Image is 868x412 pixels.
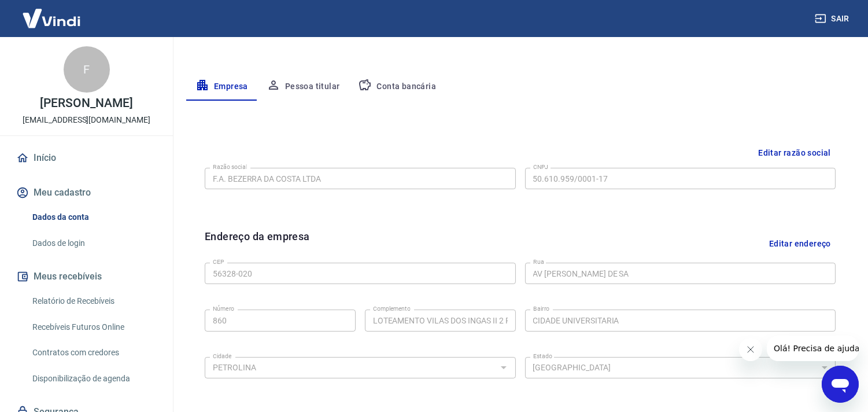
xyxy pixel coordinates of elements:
[533,352,552,360] label: Estado
[14,180,159,205] button: Meu cadastro
[533,257,544,266] label: Rua
[40,97,132,109] p: [PERSON_NAME]
[28,367,159,391] a: Disponibilização de agenda
[7,8,97,17] span: Olá! Precisa de ajuda?
[764,229,836,258] button: Editar endereço
[64,46,110,93] div: F
[186,73,257,101] button: Empresa
[14,145,159,171] a: Início
[213,304,234,313] label: Número
[28,205,159,229] a: Dados da conta
[28,231,159,255] a: Dados de login
[533,304,549,313] label: Bairro
[208,360,493,375] input: Digite aqui algumas palavras para buscar a cidade
[533,163,548,171] label: CNPJ
[14,1,89,36] img: Vindi
[373,304,411,313] label: Complemento
[349,73,445,101] button: Conta bancária
[213,163,247,171] label: Razão social
[754,142,836,164] button: Editar razão social
[28,341,159,365] a: Contratos com credores
[28,315,159,339] a: Recebíveis Futuros Online
[257,73,349,101] button: Pessoa titular
[14,264,159,289] button: Meus recebíveis
[812,8,854,30] button: Sair
[739,338,762,361] iframe: Fechar mensagem
[767,336,859,361] iframe: Mensagem da empresa
[205,229,310,258] h6: Endereço da empresa
[213,352,231,360] label: Cidade
[822,366,859,403] iframe: Botão para abrir a janela de mensagens
[213,257,224,266] label: CEP
[23,114,150,126] p: [EMAIL_ADDRESS][DOMAIN_NAME]
[28,289,159,313] a: Relatório de Recebíveis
